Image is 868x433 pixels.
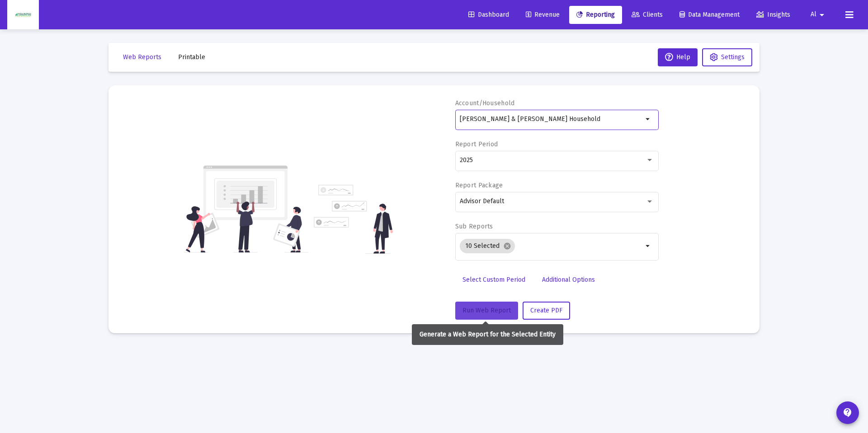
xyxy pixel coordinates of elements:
button: Al [800,5,838,23]
span: Select Custom Period [462,276,525,284]
button: Run Web Report [455,302,518,320]
span: Al [811,11,816,19]
mat-icon: cancel [503,242,511,250]
span: Dashboard [468,11,509,19]
span: Create PDF [530,307,562,314]
mat-chip: 10 Selected [460,239,515,253]
span: Insights [756,11,790,19]
mat-icon: contact_support [842,407,853,418]
a: Revenue [519,6,567,24]
button: Create PDF [523,302,570,320]
label: Report Package [455,182,503,189]
span: Data Management [679,11,740,19]
span: Advisor Default [460,197,504,205]
input: Search or select an account or household [460,116,643,123]
a: Data Management [672,6,747,24]
span: Revenue [526,11,560,19]
span: Additional Options [542,276,595,284]
span: Run Web Report [462,307,511,314]
span: Help [665,53,690,61]
mat-icon: arrow_drop_down [643,241,654,251]
a: Reporting [569,6,622,24]
label: Report Period [455,140,498,148]
span: Web Reports [123,53,161,61]
mat-icon: arrow_drop_down [643,114,654,125]
button: Printable [171,48,212,66]
button: Web Reports [116,48,169,66]
label: Sub Reports [455,223,493,230]
span: Printable [178,53,205,61]
a: Dashboard [461,6,516,24]
button: Settings [702,48,752,66]
span: 2025 [460,156,473,164]
span: Clients [632,11,663,19]
mat-chip-list: Selection [460,237,643,255]
button: Help [658,48,698,66]
img: reporting [184,164,308,254]
img: Dashboard [14,6,32,24]
img: reporting-alt [314,185,393,254]
a: Clients [624,6,670,24]
mat-icon: arrow_drop_down [816,6,827,24]
label: Account/Household [455,99,515,107]
span: Reporting [576,11,615,19]
a: Insights [749,6,797,24]
span: Settings [721,53,745,61]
